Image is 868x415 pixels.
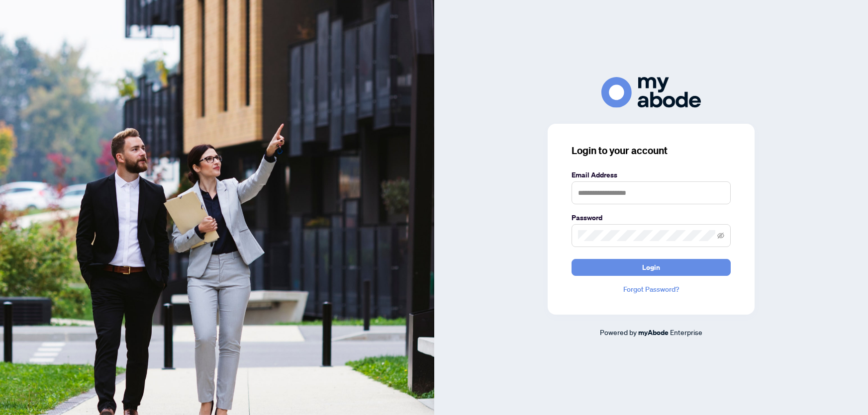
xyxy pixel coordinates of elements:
label: Email Address [572,169,731,180]
span: eye-invisible [717,232,724,239]
span: Powered by [600,328,637,336]
label: Password [572,212,731,223]
h3: Login to your account [572,144,731,158]
a: Forgot Password? [572,284,731,295]
span: Enterprise [670,328,702,336]
a: myAbode [638,327,669,338]
img: ma-logo [601,77,701,107]
span: Login [642,259,660,275]
button: Login [572,259,731,276]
